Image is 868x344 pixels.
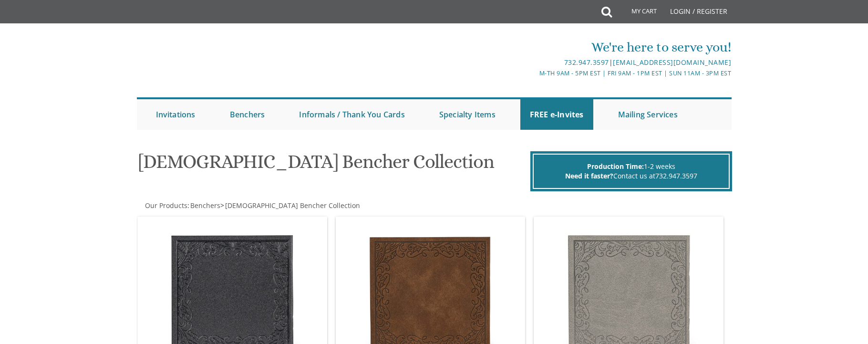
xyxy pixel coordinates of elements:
[137,201,434,210] div: :
[335,68,731,78] div: M-Th 9am - 5pm EST | Fri 9am - 1pm EST | Sun 11am - 3pm EST
[189,201,220,210] a: Benchers
[587,162,644,171] span: Production Time:
[289,99,414,130] a: Informals / Thank You Cards
[613,58,731,67] a: [EMAIL_ADDRESS][DOMAIN_NAME]
[611,1,663,25] a: My Cart
[335,38,731,57] div: We're here to serve you!
[655,171,697,180] a: 732.947.3597
[564,58,609,67] a: 732.947.3597
[224,201,360,210] a: [DEMOGRAPHIC_DATA] Bencher Collection
[138,151,527,179] h1: [DEMOGRAPHIC_DATA] Bencher Collection
[144,201,187,210] a: Our Products
[430,99,505,130] a: Specialty Items
[220,99,275,130] a: Benchers
[146,99,205,130] a: Invitations
[520,99,593,130] a: FREE e-Invites
[190,201,220,210] span: Benchers
[220,201,360,210] span: >
[335,57,731,68] div: |
[533,154,730,189] div: 1-2 weeks Contact us at
[565,171,613,180] span: Need it faster?
[609,99,687,130] a: Mailing Services
[225,201,360,210] span: [DEMOGRAPHIC_DATA] Bencher Collection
